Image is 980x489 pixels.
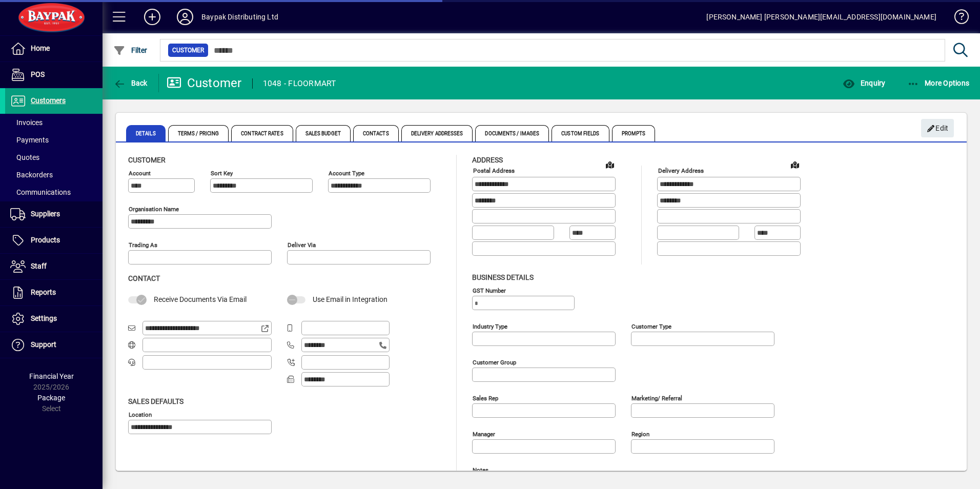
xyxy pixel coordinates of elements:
div: [PERSON_NAME] [PERSON_NAME][EMAIL_ADDRESS][DOMAIN_NAME] [706,9,936,25]
a: Support [5,332,103,358]
span: Support [31,340,56,349]
a: Settings [5,306,103,332]
span: Filter [113,46,148,54]
span: POS [31,70,45,78]
span: Back [113,79,148,87]
a: POS [5,62,103,88]
span: Contract Rates [231,125,293,141]
span: Package [37,394,65,402]
mat-label: Customer group [473,358,516,365]
mat-label: Account [129,170,151,177]
a: Suppliers [5,201,103,227]
button: Add [136,8,169,26]
span: Custom Fields [552,125,609,141]
a: Knowledge Base [947,2,967,35]
a: Payments [5,131,103,149]
mat-label: Region [631,430,649,437]
span: Staff [31,262,47,270]
button: Enquiry [840,74,888,92]
span: Prompts [612,125,656,141]
button: More Options [905,74,972,92]
span: Reports [31,288,56,296]
mat-label: Trading as [129,241,157,249]
span: Sales Budget [296,125,351,141]
span: Invoices [10,118,43,127]
mat-label: Manager [473,430,495,437]
a: View on map [787,156,803,173]
mat-label: Sales rep [473,394,498,401]
button: Profile [169,8,201,26]
span: Customers [31,96,66,105]
a: Staff [5,254,103,279]
mat-label: Marketing/ Referral [631,394,682,401]
span: Business details [472,273,534,281]
span: Receive Documents Via Email [154,295,247,303]
span: Products [31,236,60,244]
span: Backorders [10,171,53,179]
a: Products [5,228,103,253]
span: Suppliers [31,210,60,218]
a: View on map [602,156,618,173]
span: Details [126,125,166,141]
span: Contact [128,274,160,282]
span: More Options [907,79,970,87]
app-page-header-button: Back [103,74,159,92]
span: Quotes [10,153,39,161]
span: Home [31,44,50,52]
span: Address [472,156,503,164]
span: Customer [128,156,166,164]
mat-label: GST Number [473,287,506,294]
button: Edit [921,119,954,137]
span: Use Email in Integration [313,295,387,303]
mat-label: Account Type [329,170,364,177]
a: Backorders [5,166,103,184]
a: Reports [5,280,103,305]
mat-label: Industry type [473,322,507,330]
span: Settings [31,314,57,322]
span: Customer [172,45,204,55]
mat-label: Customer type [631,322,671,330]
a: Quotes [5,149,103,166]
mat-label: Location [129,411,152,418]
a: Communications [5,184,103,201]
mat-label: Organisation name [129,206,179,213]
div: Customer [167,75,242,91]
span: Contacts [353,125,399,141]
a: Invoices [5,114,103,131]
span: Communications [10,188,71,196]
div: Baypak Distributing Ltd [201,9,278,25]
div: 1048 - FLOORMART [263,75,336,92]
span: Edit [927,120,949,137]
span: Terms / Pricing [168,125,229,141]
span: Payments [10,136,49,144]
button: Back [111,74,150,92]
mat-label: Notes [473,466,488,473]
mat-label: Deliver via [288,241,316,249]
span: Enquiry [843,79,885,87]
span: Documents / Images [475,125,549,141]
span: Financial Year [29,372,74,380]
a: Home [5,36,103,62]
button: Filter [111,41,150,59]
span: Sales defaults [128,397,183,405]
span: Delivery Addresses [401,125,473,141]
mat-label: Sort key [211,170,233,177]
